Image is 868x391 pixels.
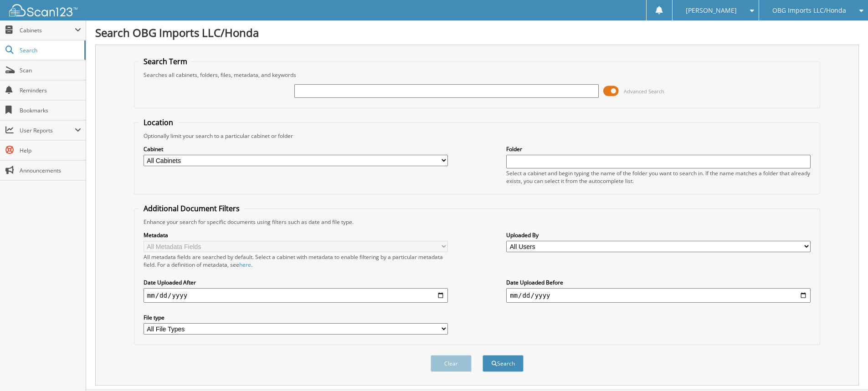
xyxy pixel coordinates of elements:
[20,26,75,34] span: Cabinets
[144,231,448,239] label: Metadata
[772,8,846,13] span: OBG Imports LLC/Honda
[506,288,811,303] input: end
[139,117,178,127] legend: Location
[506,145,811,153] label: Folder
[431,355,472,372] button: Clear
[506,279,811,286] label: Date Uploaded Before
[20,46,80,54] span: Search
[9,4,77,16] img: scan123-logo-white.svg
[506,169,811,185] div: Select a cabinet and begin typing the name of the folder you want to search in. If the name match...
[139,71,815,79] div: Searches all cabinets, folders, files, metadata, and keywords
[144,314,448,321] label: File type
[144,288,448,303] input: start
[20,147,81,154] span: Help
[139,203,244,213] legend: Additional Document Filters
[144,253,448,269] div: All metadata fields are searched by default. Select a cabinet with metadata to enable filtering b...
[20,66,81,74] span: Scan
[624,88,664,95] span: Advanced Search
[20,127,75,134] span: User Reports
[139,132,815,140] div: Optionally limit your search to a particular cabinet or folder
[239,261,251,269] a: here
[139,56,192,66] legend: Search Term
[139,218,815,226] div: Enhance your search for specific documents using filters such as date and file type.
[20,86,81,94] span: Reminders
[144,145,448,153] label: Cabinet
[95,25,859,40] h1: Search OBG Imports LLC/Honda
[20,167,81,174] span: Announcements
[483,355,524,372] button: Search
[506,231,811,239] label: Uploaded By
[686,8,737,13] span: [PERSON_NAME]
[144,279,448,286] label: Date Uploaded After
[20,107,81,114] span: Bookmarks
